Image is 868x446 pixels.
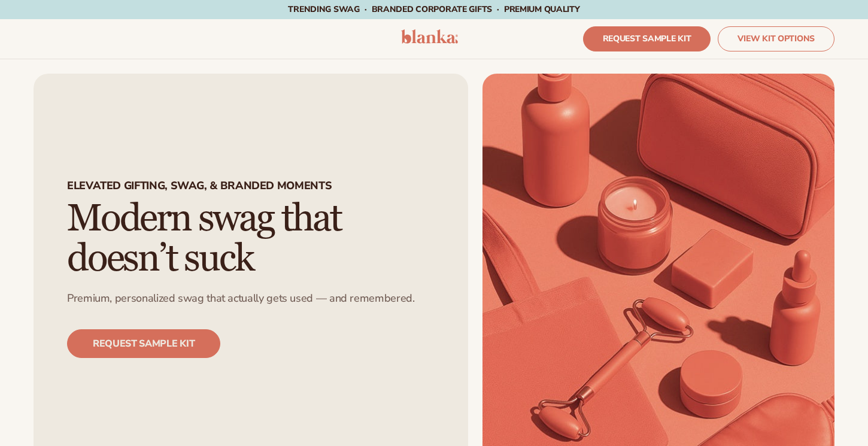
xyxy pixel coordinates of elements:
[67,329,220,358] a: REQUEST SAMPLE KIT
[288,4,579,15] span: TRENDING SWAG · BRANDED CORPORATE GIFTS · PREMIUM QUALITY
[583,26,711,51] a: REQUEST SAMPLE KIT
[67,292,415,305] p: Premium, personalized swag that actually gets used — and remembered.
[401,29,458,44] img: logo
[67,199,435,279] h2: Modern swag that doesn’t suck
[718,26,834,51] a: VIEW KIT OPTIONS
[401,29,458,48] a: logo
[67,179,332,199] p: Elevated Gifting, swag, & branded moments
